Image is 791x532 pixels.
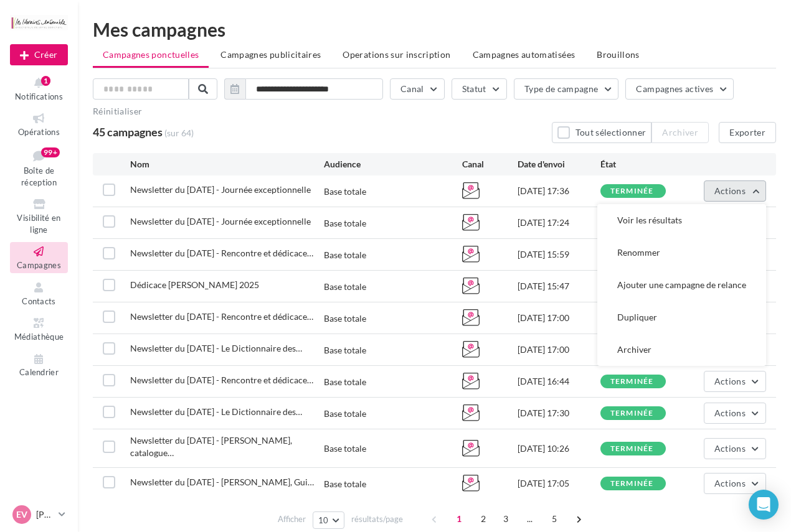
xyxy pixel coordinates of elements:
span: Newsletter du 28/06/25 - Lucas Nuez, catalogue été [130,435,292,458]
button: Actions [704,371,766,392]
span: Actions [714,443,746,454]
span: Newsletter du 02/08/2025 - Le Dictionnaire des rues d'Agen [130,406,302,417]
span: Notifications [15,91,63,101]
a: Boîte de réception99+ [10,145,68,190]
a: Contacts [10,278,68,309]
span: Operations sur inscription [343,49,450,60]
div: [DATE] 17:24 [518,217,600,229]
span: 2 [473,509,493,529]
span: 10 [318,515,329,525]
button: Créer [10,44,68,65]
span: Médiathèque [14,332,64,342]
div: [DATE] 17:00 [518,312,600,324]
span: Campagnes [17,260,61,270]
div: Base totale [324,312,366,325]
div: Audience [324,158,462,170]
button: Ajouter une campagne de relance [597,269,766,301]
div: Base totale [324,217,366,230]
span: EV [16,508,27,521]
span: Actions [714,376,746,386]
div: Base totale [324,478,366,490]
button: Archiver [651,122,709,143]
button: Actions [704,180,766,202]
button: Renommer [597,236,766,269]
button: Type de campagne [514,78,619,100]
div: terminée [610,378,654,386]
a: Opérations [10,109,68,139]
div: [DATE] 17:00 [518,343,600,356]
button: Actions [704,438,766,459]
span: Afficher [278,513,306,525]
div: terminée [610,445,654,453]
div: [DATE] 10:26 [518,442,600,455]
div: Date d'envoi [518,158,600,170]
span: 5 [544,509,564,529]
button: Campagnes actives [625,78,734,100]
div: 1 [41,76,50,86]
p: [PERSON_NAME] [36,508,54,521]
div: Canal [462,158,518,170]
span: Campagnes actives [636,83,713,94]
span: Newsletter du 30/08/2025 - Le Dictionnaire des rues d'Agen 2 [130,343,302,353]
button: Statut [452,78,507,100]
div: Mes campagnes [93,20,776,39]
div: [DATE] 15:59 [518,248,600,261]
span: Newsletter du 15/10/25 - Journée exceptionnelle [130,184,311,195]
span: Brouillons [597,49,640,60]
span: 1 [449,509,469,529]
button: Notifications 1 [10,73,68,104]
span: Opérations [18,127,60,137]
span: 45 campagnes [93,125,163,139]
span: Newsletter du 25/08/25 - Rencontre et dédicace avec Nadège Erika [130,375,313,385]
span: Calendrier [19,368,59,378]
div: Base totale [324,408,366,420]
button: Dupliquer [597,301,766,334]
span: Newsletter du 15/10/25 - Journée exceptionnelle [130,216,311,226]
span: Boîte de réception [21,166,57,187]
span: Newsletter du 30/09/25 - Rencontre et dédicace avec Pete Fromm 2 [130,248,313,258]
div: Open Intercom Messenger [749,490,779,520]
button: Actions [704,473,766,494]
span: Newsletter du 20/06/2025 - Corinne Rippes, Guide d'été [130,477,314,487]
span: Campagnes publicitaires [220,49,321,60]
span: Actions [714,408,746,418]
div: Nom [130,158,324,170]
div: État [600,158,683,170]
div: terminée [610,480,654,488]
div: terminée [610,187,654,195]
a: Visibilité en ligne [10,195,68,237]
span: Visibilité en ligne [17,213,60,235]
a: Calendrier [10,350,68,380]
button: 10 [313,511,344,529]
span: Campagnes automatisées [473,49,575,60]
span: Dédicace Alain Beyneix 2025 [130,279,259,290]
a: Campagnes [10,242,68,273]
button: Canal [390,78,445,100]
div: [DATE] 17:30 [518,407,600,419]
div: Nouvelle campagne [10,44,68,65]
button: Exporter [719,122,776,143]
span: ... [520,509,540,529]
div: Base totale [324,442,366,455]
div: Base totale [324,376,366,388]
div: Base totale [324,185,366,198]
a: Médiathèque [10,314,68,344]
div: [DATE] 17:36 [518,185,600,197]
div: Base totale [324,249,366,261]
div: terminée [610,409,654,418]
a: EV [PERSON_NAME] [10,503,68,526]
button: Réinitialiser [93,106,143,116]
span: résultats/page [351,513,403,525]
button: Voir les résultats [597,204,766,236]
span: 3 [496,509,516,529]
span: Actions [714,478,746,488]
button: Archiver [597,334,766,366]
div: [DATE] 17:05 [518,477,600,490]
div: [DATE] 15:47 [518,280,600,292]
div: 99+ [41,147,60,157]
span: Contacts [22,296,56,306]
span: Actions [714,185,746,196]
div: Base totale [324,281,366,293]
span: (sur 64) [164,127,194,139]
button: Tout sélectionner [552,122,651,143]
